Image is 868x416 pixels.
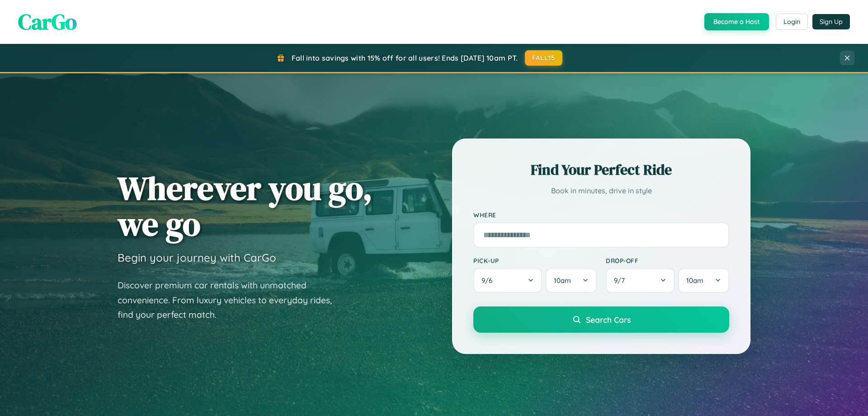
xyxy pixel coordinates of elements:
[118,278,344,322] p: Discover premium car rentals with unmatched convenience. From luxury vehicles to everyday rides, ...
[473,268,542,293] button: 9/6
[481,276,497,285] span: 9 / 6
[473,257,597,264] label: Pick-up
[606,268,675,293] button: 9/7
[473,211,729,219] label: Where
[812,14,850,29] button: Sign Up
[678,268,729,293] button: 10am
[704,13,769,30] button: Become a Host
[18,7,77,37] span: CarGo
[473,306,729,333] button: Search Cars
[586,315,631,325] span: Search Cars
[118,170,373,242] h1: Wherever you go, we go
[473,160,729,180] h2: Find Your Perfect Ride
[118,251,276,264] h3: Begin your journey with CarGo
[525,50,563,66] button: FALL15
[686,276,703,285] span: 10am
[554,276,571,285] span: 10am
[606,257,729,264] label: Drop-off
[614,276,629,285] span: 9 / 7
[546,268,597,293] button: 10am
[473,184,729,197] p: Book in minutes, drive in style
[292,53,518,62] span: Fall into savings with 15% off for all users! Ends [DATE] 10am PT.
[776,14,808,30] button: Login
